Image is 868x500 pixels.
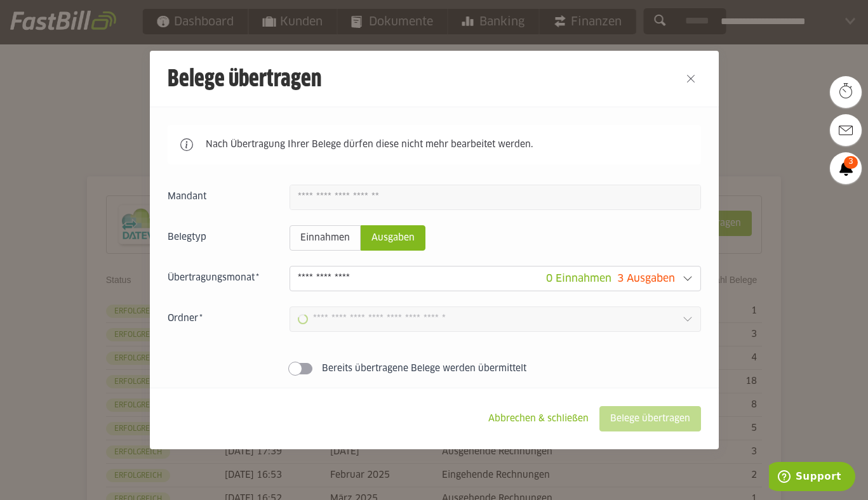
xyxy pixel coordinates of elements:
sl-switch: Bereits übertragene Belege werden übermittelt [168,362,701,375]
sl-button: Abbrechen & schließen [477,406,599,431]
span: 3 Ausgaben [617,273,675,284]
sl-radio-button: Ausgaben [361,225,425,251]
span: 0 Einnahmen [546,273,611,284]
sl-radio-button: Einnahmen [290,225,361,251]
sl-button: Belege übertragen [599,406,701,431]
span: 3 [844,156,858,169]
iframe: Öffnet ein Widget, in dem Sie weitere Informationen finden [769,462,855,494]
a: 3 [830,152,862,184]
